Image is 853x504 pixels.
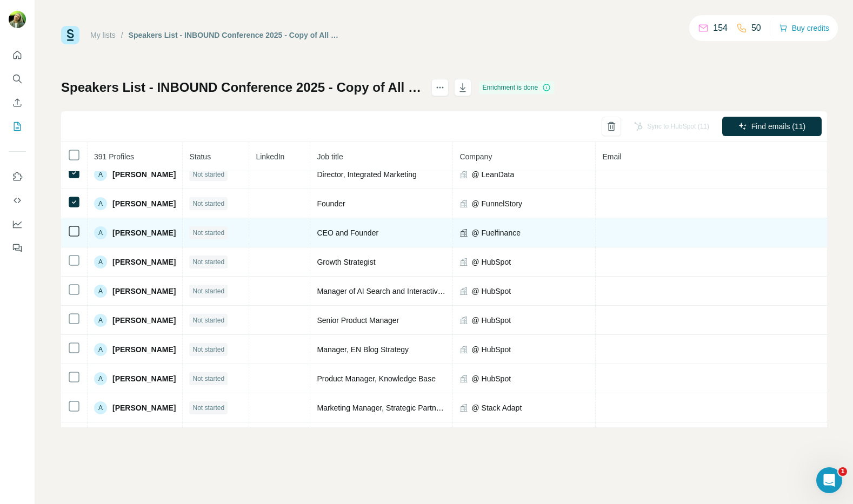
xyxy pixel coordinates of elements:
[602,152,621,161] span: Email
[317,345,409,354] span: Manager, EN Blog Strategy
[94,226,107,239] div: A
[112,257,176,267] span: [PERSON_NAME]
[94,256,107,268] div: A
[94,343,107,356] div: A
[94,168,107,181] div: A
[112,344,176,355] span: [PERSON_NAME]
[471,286,511,297] span: @ HubSpot
[94,372,107,385] div: A
[471,315,511,326] span: @ HubSpot
[94,152,134,161] span: 391 Profiles
[94,314,107,327] div: A
[121,30,123,41] li: /
[816,467,842,493] iframe: Intercom live chat
[9,11,26,28] img: Avatar
[838,467,847,476] span: 1
[9,117,26,136] button: My lists
[9,167,26,186] button: Use Surfe on LinkedIn
[317,152,343,161] span: Job title
[471,198,522,209] span: @ FunnelStory
[471,227,520,238] span: @ Fuelfinance
[112,373,176,384] span: [PERSON_NAME]
[112,227,176,238] span: [PERSON_NAME]
[317,287,485,295] span: Manager of AI Search and Interactive Experiences
[751,22,761,35] p: 50
[431,79,449,96] button: actions
[9,45,26,65] button: Quick start
[192,345,224,354] span: Not started
[61,79,422,96] h1: Speakers List - INBOUND Conference 2025 - Copy of All Speakers (1)
[713,22,728,35] p: 154
[112,169,176,180] span: [PERSON_NAME]
[192,257,224,267] span: Not started
[317,316,399,325] span: Senior Product Manager
[9,93,26,112] button: Enrich CSV
[189,152,211,161] span: Status
[192,315,224,325] span: Not started
[129,30,343,41] div: Speakers List - INBOUND Conference 2025 - Copy of All Speakers (1)
[256,152,284,161] span: LinkedIn
[471,344,511,355] span: @ HubSpot
[112,286,176,297] span: [PERSON_NAME]
[9,214,26,234] button: Dashboard
[192,199,224,209] span: Not started
[317,199,345,208] span: Founder
[112,315,176,326] span: [PERSON_NAME]
[471,402,522,413] span: @ Stack Adapt
[192,403,224,413] span: Not started
[192,170,224,179] span: Not started
[471,169,514,180] span: @ LeanData
[192,286,224,296] span: Not started
[112,198,176,209] span: [PERSON_NAME]
[471,373,511,384] span: @ HubSpot
[459,152,492,161] span: Company
[9,238,26,258] button: Feedback
[317,404,460,412] span: Marketing Manager, Strategic Partnerships
[479,81,554,94] div: Enrichment is done
[722,117,822,136] button: Find emails (11)
[94,285,107,298] div: A
[9,69,26,89] button: Search
[317,229,378,237] span: CEO and Founder
[317,374,435,383] span: Product Manager, Knowledge Base
[94,197,107,210] div: A
[317,170,416,179] span: Director, Integrated Marketing
[192,228,224,238] span: Not started
[471,257,511,267] span: @ HubSpot
[751,121,805,132] span: Find emails (11)
[192,374,224,384] span: Not started
[94,401,107,414] div: A
[61,26,79,44] img: Surfe Logo
[9,191,26,210] button: Use Surfe API
[317,258,375,266] span: Growth Strategist
[90,31,116,39] a: My lists
[779,21,829,36] button: Buy credits
[112,402,176,413] span: [PERSON_NAME]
